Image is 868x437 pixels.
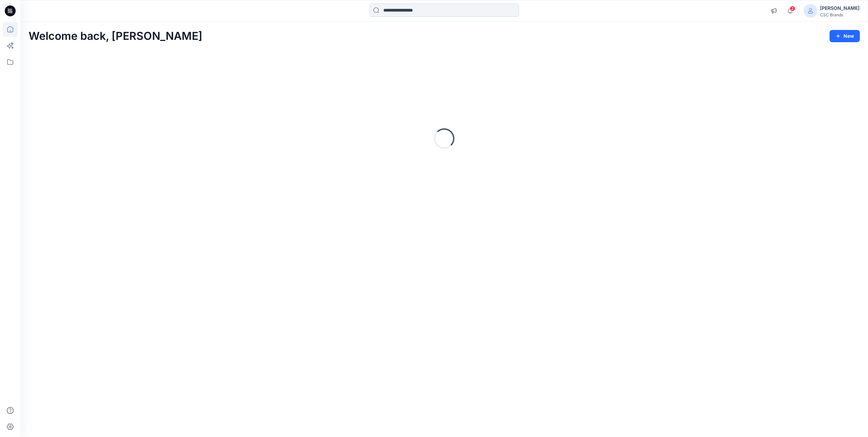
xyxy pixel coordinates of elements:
[820,4,859,12] div: [PERSON_NAME]
[830,30,860,42] button: New
[808,8,813,14] svg: avatar
[820,12,859,17] div: CSC Brands
[790,6,795,11] span: 2
[29,30,202,43] h2: Welcome back, [PERSON_NAME]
